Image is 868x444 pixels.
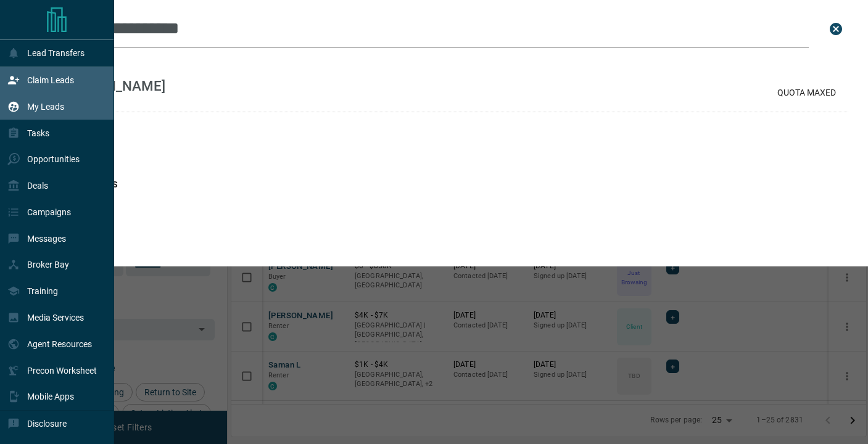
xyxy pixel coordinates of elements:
button: close search bar [824,17,848,41]
h3: email matches [47,127,848,137]
p: QUOTA MAXED [777,88,836,97]
h3: id matches [47,232,848,242]
h3: phone matches [47,179,848,189]
h3: name matches [47,55,848,65]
